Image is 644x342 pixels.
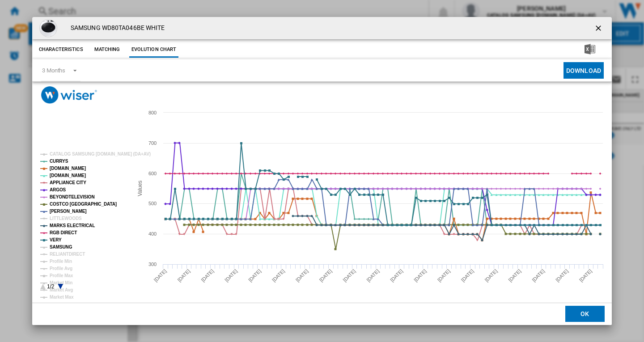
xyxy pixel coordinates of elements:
tspan: [DATE] [177,268,191,283]
tspan: Profile Avg [50,266,72,271]
tspan: CURRYS [50,159,68,164]
tspan: COSTCO [GEOGRAPHIC_DATA] [50,202,117,207]
tspan: 800 [148,110,157,115]
img: excel-24x24.png [585,44,595,55]
tspan: MARKS ELECTRICAL [50,223,95,228]
tspan: 500 [148,201,157,206]
tspan: Market Avg [50,287,73,292]
button: Characteristics [37,42,85,58]
div: 3 Months [42,67,65,74]
h4: SAMSUNG WD80TA046BE WHITE [66,24,165,33]
tspan: Market Max [50,295,74,300]
tspan: Values [137,181,143,196]
tspan: [DATE] [295,268,309,283]
button: Evolution chart [129,42,179,58]
tspan: [DATE] [318,268,333,283]
button: Matching [88,42,127,58]
tspan: [DATE] [153,268,168,283]
ng-md-icon: getI18NText('BUTTONS.CLOSE_DIALOG') [594,24,605,34]
tspan: [DATE] [389,268,404,283]
tspan: 400 [148,231,157,236]
img: 8733458_R_Z001A [39,19,57,37]
tspan: [DATE] [200,268,215,283]
tspan: [DATE] [224,268,238,283]
tspan: ARGOS [50,187,66,192]
tspan: [DATE] [413,268,428,283]
tspan: [PERSON_NAME] [50,209,87,214]
button: Download in Excel [570,42,610,58]
tspan: Market Min [50,280,72,285]
tspan: [DOMAIN_NAME] [50,166,86,171]
tspan: SAMSUNG [50,245,72,249]
md-dialog: Product popup [32,17,612,325]
tspan: [DATE] [342,268,357,283]
tspan: Profile Min [50,259,72,264]
tspan: VERY [50,237,62,242]
tspan: [DATE] [460,268,475,283]
tspan: [DATE] [531,268,546,283]
tspan: [DOMAIN_NAME] [50,173,86,178]
text: 1/2 [47,283,55,290]
tspan: RELIANTDIRECT [50,252,85,257]
tspan: Profile Max [50,273,73,278]
tspan: [DATE] [247,268,262,283]
tspan: BEYONDTELEVISION [50,194,95,199]
tspan: 700 [148,140,157,146]
tspan: 300 [148,262,157,267]
tspan: [DATE] [555,268,569,283]
tspan: [DATE] [507,268,522,283]
tspan: LITTLEWOODS [50,216,82,221]
tspan: [DATE] [436,268,451,283]
tspan: [DATE] [484,268,499,283]
tspan: CATALOG SAMSUNG [DOMAIN_NAME] (DA+AV) [50,152,151,156]
tspan: APPLIANCE CITY [50,180,86,185]
tspan: RGB DIRECT [50,230,77,235]
tspan: [DATE] [578,268,593,283]
img: logo_wiser_300x94.png [41,86,97,104]
tspan: [DATE] [271,268,286,283]
button: getI18NText('BUTTONS.CLOSE_DIALOG') [590,19,608,37]
button: OK [565,306,605,322]
tspan: 600 [148,171,157,176]
button: Download [563,62,604,79]
tspan: [DATE] [365,268,380,283]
